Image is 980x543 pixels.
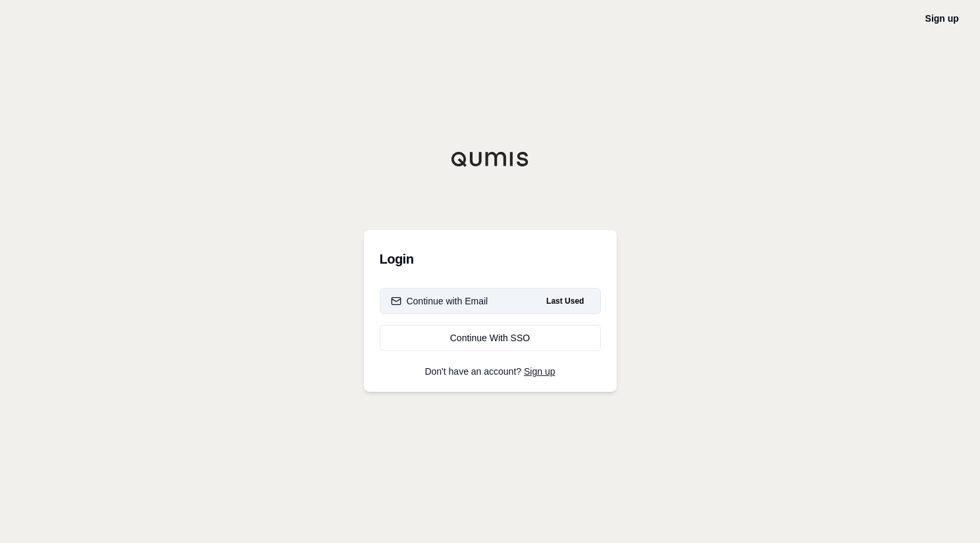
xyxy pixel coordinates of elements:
div: Continue With SSO [391,331,590,344]
a: Sign up [524,366,555,377]
div: Continue with Email [391,295,488,308]
a: Sign up [925,13,959,24]
a: Continue With SSO [380,325,601,351]
img: Qumis [451,151,530,167]
p: Don't have an account? [380,367,601,376]
button: Continue with EmailLast Used [380,288,601,314]
span: Last Used [541,293,589,309]
h3: Login [380,246,601,272]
